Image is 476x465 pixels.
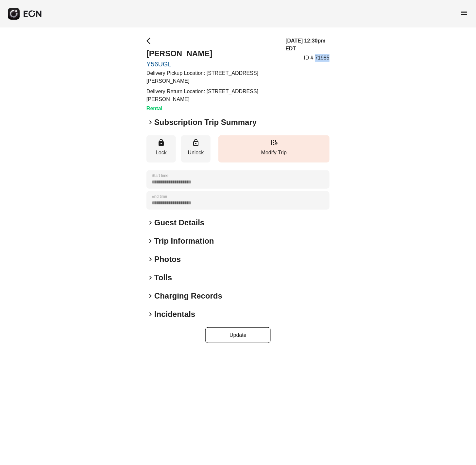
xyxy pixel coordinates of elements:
span: keyboard_arrow_right [146,310,154,318]
span: keyboard_arrow_right [146,219,154,227]
p: Unlock [184,149,207,157]
button: Unlock [181,135,211,163]
h2: [PERSON_NAME] [146,48,278,59]
h2: Guest Details [154,217,204,228]
h3: Rental [146,105,278,112]
p: Delivery Return Location: [STREET_ADDRESS][PERSON_NAME] [146,88,278,103]
span: lock_open [192,139,200,146]
button: Modify Trip [218,135,330,163]
span: keyboard_arrow_right [146,255,154,263]
h2: Photos [154,254,181,265]
p: Delivery Pickup Location: [STREET_ADDRESS][PERSON_NAME] [146,69,278,85]
h2: Tolls [154,272,172,283]
p: Modify Trip [222,149,326,157]
h3: [DATE] 12:30pm EDT [285,37,330,53]
span: keyboard_arrow_right [146,274,154,282]
span: keyboard_arrow_right [146,237,154,245]
span: lock [157,139,165,146]
h2: Subscription Trip Summary [154,117,257,128]
span: keyboard_arrow_right [146,118,154,126]
button: Update [205,327,271,343]
p: ID # 71985 [304,54,330,62]
span: edit_road [270,139,278,146]
span: arrow_back_ios [146,37,154,45]
h2: Trip Information [154,236,214,246]
h2: Charging Records [154,291,222,301]
button: Lock [146,135,176,163]
a: Y56UGL [146,60,278,68]
span: menu [460,9,468,17]
span: keyboard_arrow_right [146,292,154,300]
p: Lock [150,149,173,157]
h2: Incidentals [154,309,195,319]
